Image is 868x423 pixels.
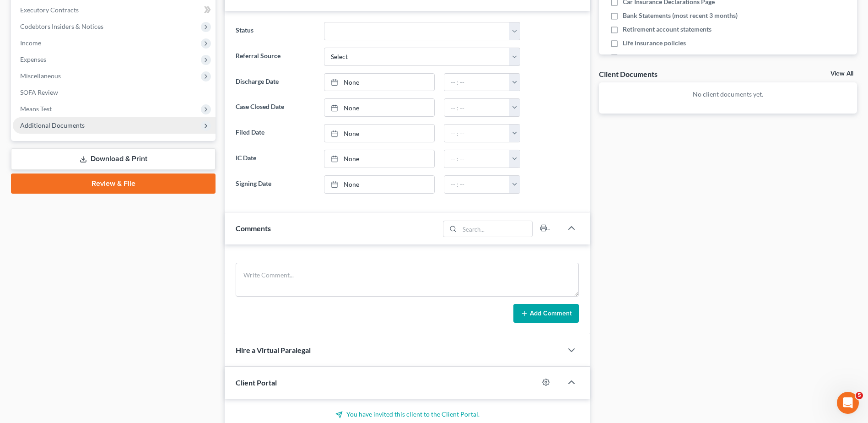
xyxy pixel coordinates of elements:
span: Bank Statements (most recent 3 months) [623,11,738,20]
span: Client Portal [236,378,277,387]
div: Client Documents [599,69,658,79]
input: -- : -- [444,74,510,91]
label: Status [231,22,319,40]
label: IC Date [231,150,319,168]
a: Executory Contracts [13,2,216,18]
span: Hire a Virtual Paralegal [236,346,311,354]
span: Executory Contracts [20,6,79,14]
p: You have invited this client to the Client Portal. [236,410,579,419]
input: -- : -- [444,150,510,168]
span: Additional Documents [20,121,85,129]
span: Comments [236,224,271,233]
span: Retirement account statements [623,25,712,34]
input: -- : -- [444,99,510,116]
input: -- : -- [444,176,510,193]
label: Discharge Date [231,73,319,92]
span: 5 [856,392,863,399]
input: Search... [459,221,532,237]
span: Income [20,39,41,47]
span: Expenses [20,55,46,63]
span: Separation Agreements or Divorce Decrees [623,52,745,61]
span: SOFA Review [20,88,58,96]
span: Codebtors Insiders & Notices [20,22,103,30]
span: Means Test [20,105,52,113]
button: Add Comment [513,304,579,323]
label: Signing Date [231,175,319,194]
a: None [324,150,434,168]
a: None [324,176,434,193]
iframe: Intercom live chat [837,392,859,414]
a: Review & File [11,174,216,194]
label: Referral Source [231,48,319,66]
a: Download & Print [11,148,216,170]
a: None [324,74,434,91]
a: None [324,99,434,116]
span: Miscellaneous [20,72,61,80]
p: No client documents yet. [606,90,850,99]
span: Life insurance policies [623,38,686,48]
input: -- : -- [444,125,510,142]
a: None [324,125,434,142]
a: SOFA Review [13,84,216,101]
a: View All [830,70,853,77]
label: Case Closed Date [231,98,319,117]
label: Filed Date [231,124,319,142]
